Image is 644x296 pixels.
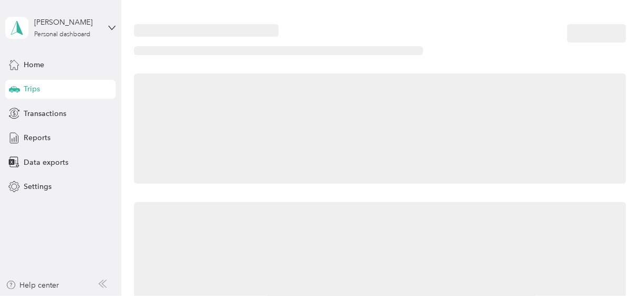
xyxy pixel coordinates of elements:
button: Help center [6,280,59,291]
div: Personal dashboard [34,31,90,38]
span: Trips [24,83,40,94]
span: Transactions [24,108,66,119]
div: [PERSON_NAME] [34,17,100,28]
span: Reports [24,132,50,143]
iframe: Everlance-gr Chat Button Frame [585,237,644,296]
span: Data exports [24,157,68,168]
span: Home [24,59,44,70]
span: Settings [24,181,52,192]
